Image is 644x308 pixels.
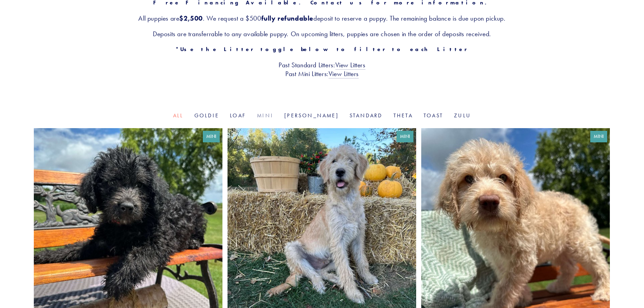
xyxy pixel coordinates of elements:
a: Loaf [230,112,246,119]
h3: All puppies are . We request a $500 deposit to reserve a puppy. The remaining balance is due upon... [34,14,610,23]
strong: fully refundable [261,14,314,22]
a: Zulu [454,112,471,119]
a: [PERSON_NAME] [284,112,339,119]
a: Toast [424,112,443,119]
h3: Deposits are transferrable to any available puppy. On upcoming litters, puppies are chosen in the... [34,29,610,38]
a: View Litters [335,61,365,70]
a: Theta [393,112,413,119]
a: All [173,112,184,119]
a: Mini [257,112,273,119]
a: Standard [350,112,383,119]
strong: *Use the Litter toggle below to filter to each Litter [175,46,469,52]
strong: $2,500 [179,14,203,22]
a: Goldie [194,112,219,119]
h3: Past Standard Litters: Past Mini Litters: [34,61,610,78]
a: View Litters [329,70,359,78]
